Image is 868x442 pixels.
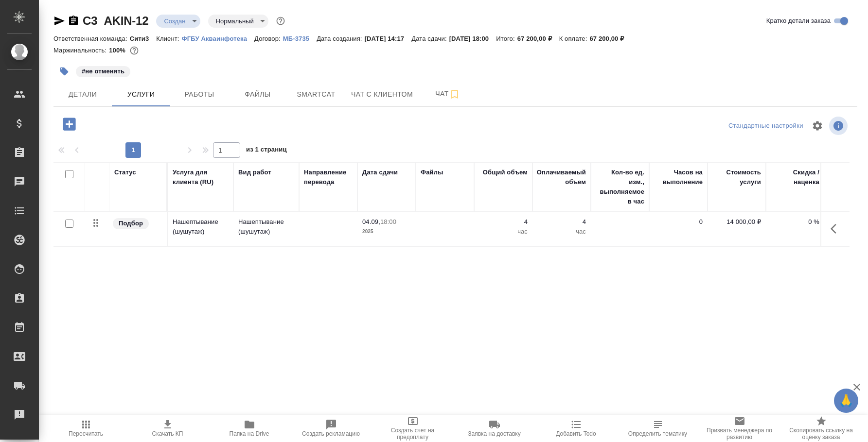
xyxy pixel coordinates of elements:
button: Скопировать ссылку [68,15,79,27]
a: ФГБУ Акваинфотека [182,34,255,42]
p: Договор: [254,35,283,42]
p: Маржинальность: [53,47,109,54]
p: Нашептывание (шушутаж) [238,217,294,237]
p: 0 % [771,217,819,227]
div: Скидка / наценка [771,168,819,187]
p: Подбор [119,219,143,228]
span: Работы [176,88,223,101]
button: Нормальный [213,17,257,25]
span: Smartcat [293,88,339,101]
p: #не отменять [82,67,124,76]
p: 18:00 [380,218,396,225]
p: Нашептывание (шушутаж) [173,217,229,237]
p: МБ-3735 [283,35,317,42]
button: Скопировать ссылку для ЯМессенджера [53,15,65,27]
p: ФГБУ Акваинфотека [182,35,255,42]
div: Часов на выполнение [654,168,703,187]
p: [DATE] 14:17 [365,35,412,42]
td: 0 [649,212,708,246]
div: Общий объем [483,168,528,177]
div: Статус [114,168,136,177]
p: 04.09, [362,218,380,225]
a: C3_AKIN-12 [83,14,148,27]
button: Показать кнопки [825,217,848,240]
p: [DATE] 18:00 [449,35,496,42]
div: Кол-во ед. изм., выполняемое в час [596,168,644,206]
div: Услуга для клиента (RU) [173,168,229,187]
p: Дата создания: [317,35,364,42]
span: из 1 страниц [246,144,287,158]
button: Доп статусы указывают на важность/срочность заказа [274,15,287,27]
svg: Подписаться [449,88,461,100]
p: Дата сдачи: [411,35,449,42]
span: Настроить таблицу [806,114,829,137]
div: split button [726,119,806,134]
div: Оплачиваемый объем [537,168,586,187]
span: не отменять [75,67,131,75]
p: Ответственная команда: [53,35,130,42]
p: Итого: [496,35,517,42]
span: Чат с клиентом [351,88,413,101]
button: 🙏 [834,389,858,413]
div: Дата сдачи [362,168,398,177]
div: Направление перевода [304,168,353,187]
p: 4 [537,217,586,227]
div: Вид работ [238,168,271,177]
p: 67 200,00 ₽ [589,35,631,42]
p: Сити3 [130,35,157,42]
div: Создан [156,15,200,28]
div: Создан [208,15,268,28]
span: Посмотреть информацию [829,117,850,135]
p: 14 000,00 ₽ [712,217,761,227]
p: час [537,227,586,237]
span: Кратко детали заказа [766,16,831,26]
button: Создан [161,17,188,25]
span: 🙏 [838,391,854,411]
button: 0.00 RUB; [128,44,141,57]
p: К оплате: [559,35,590,42]
button: Добавить тэг [53,61,75,82]
p: 4 [479,217,528,227]
p: 2025 [362,227,411,237]
a: МБ-3735 [283,34,317,42]
button: Добавить услугу [56,114,83,134]
span: Детали [59,88,106,101]
p: час [479,227,528,237]
span: Файлы [234,88,281,101]
p: 100% [109,47,128,54]
span: Чат [425,88,471,100]
div: Стоимость услуги [712,168,761,187]
span: Услуги [118,88,164,101]
div: Файлы [421,168,443,177]
p: Клиент: [156,35,181,42]
p: 67 200,00 ₽ [517,35,559,42]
